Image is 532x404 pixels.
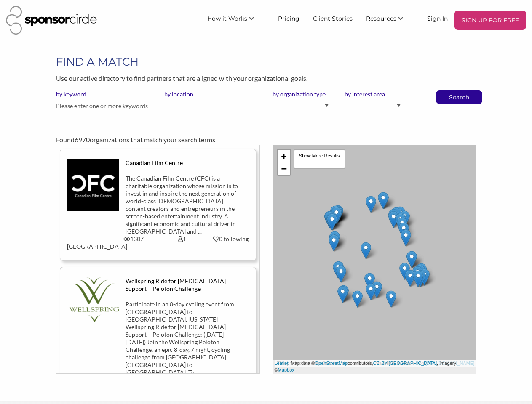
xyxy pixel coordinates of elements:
[67,277,249,391] a: Wellspring Ride for [MEDICAL_DATA] Support – Peloton Challenge Participate in an 8-day cycling ev...
[207,15,247,22] span: How it Works
[445,91,473,104] button: Search
[67,277,119,322] img: wgkeavk01u56rftp6wvv
[109,235,158,243] div: 1307
[75,136,90,144] span: 6970
[56,90,152,98] label: by keyword
[126,277,239,292] div: Wellspring Ride for [MEDICAL_DATA] Support – Peloton Challenge
[278,150,290,162] a: Zoom in
[56,73,476,84] p: Use our active directory to find partners that are aligned with your organizational goals.
[56,98,152,114] input: Please enter one or more keywords
[273,90,332,98] label: by organization type
[458,14,523,27] p: SIGN UP FOR FREE
[278,367,294,372] a: Mapbox
[278,162,290,175] a: Zoom out
[126,300,239,376] div: Participate in an 8-day cycling event from [GEOGRAPHIC_DATA] to [GEOGRAPHIC_DATA], [US_STATE] Wel...
[56,54,476,69] h1: FIND A MATCH
[61,235,109,250] div: [GEOGRAPHIC_DATA]
[67,159,119,211] img: tys7ftntgowgismeyatu
[359,11,420,30] li: Resources
[158,235,206,243] div: 1
[126,159,239,167] div: Canadian Film Centre
[126,175,239,235] div: The Canadian Film Centre (CFC) is a charitable organization whose mission is to invest in and ins...
[164,90,260,98] label: by location
[306,11,359,26] a: Client Stories
[420,11,454,26] a: Sign In
[67,159,249,250] a: Canadian Film Centre The Canadian Film Centre (CFC) is a charitable organization whose mission is...
[294,149,345,169] div: Show More Results
[315,361,348,366] a: OpenStreetMap
[271,11,306,26] a: Pricing
[201,11,271,30] li: How it Works
[56,135,476,145] div: Found organizations that match your search terms
[275,361,289,366] a: Leaflet
[373,361,437,366] a: CC-BY-[GEOGRAPHIC_DATA]
[345,90,404,98] label: by interest area
[273,360,476,374] div: | Map data © contributors, , Imagery ©
[366,15,396,22] span: Resources
[213,235,249,243] div: 0 following
[6,6,97,35] img: Sponsor Circle Logo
